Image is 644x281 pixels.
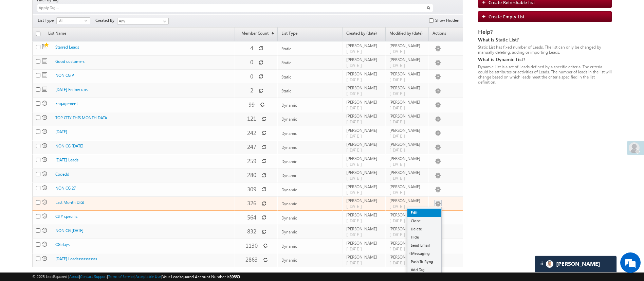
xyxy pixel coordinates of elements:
[389,85,426,90] span: [PERSON_NAME]
[55,200,84,205] a: Last Month DIGI
[346,217,366,223] span: [DATE]
[389,260,409,265] span: [DATE]
[42,101,47,106] span: Dynamic
[346,62,366,68] span: [DATE]
[346,90,366,96] span: [DATE]
[346,212,383,217] span: [PERSON_NAME]
[247,115,256,122] span: 121
[346,100,383,105] span: [PERSON_NAME]
[346,85,383,90] span: [PERSON_NAME]
[346,260,366,265] span: [DATE]
[346,43,383,48] span: [PERSON_NAME]
[55,186,76,191] a: NON CG 27
[55,129,67,134] a: [DATE]
[478,56,612,63] div: What is Dynamic List?
[346,119,366,124] span: [DATE]
[55,157,78,162] a: [DATE] Leads
[389,105,409,110] span: [DATE]
[478,37,612,43] div: What is Static List?
[389,43,426,48] span: [PERSON_NAME]
[281,215,297,221] span: Dynamic
[389,71,426,76] span: [PERSON_NAME]
[42,129,47,134] span: Dynamic
[389,175,409,181] span: [DATE]
[389,142,426,147] span: [PERSON_NAME]
[389,189,409,195] span: [DATE]
[245,242,258,249] span: 1130
[55,115,107,120] a: TOP CITY THIS MONTH DATA
[346,48,366,54] span: [DATE]
[389,198,426,203] span: [PERSON_NAME]
[389,119,409,124] span: [DATE]
[478,64,612,85] div: Dynamic List is a set of Leads defined by a specific criteria. The criteria could be attributes o...
[108,274,134,279] a: Terms of Service
[407,209,441,217] a: Edit
[281,74,291,80] span: Static
[42,185,47,190] span: Dynamic
[247,157,256,165] span: 259
[346,161,366,167] span: [DATE]
[250,44,253,52] span: 4
[135,274,161,279] a: Acceptable Use
[389,128,426,133] span: [PERSON_NAME]
[346,203,366,209] span: [DATE]
[55,172,69,177] a: Codedd
[556,261,600,267] span: Carter
[281,131,297,136] span: Dynamic
[478,45,612,55] div: Static List has fixed number of Leads. The list can only be changed by manually deleting, adding ...
[245,256,258,263] span: 2863
[281,103,297,108] span: Dynamic
[250,58,253,66] span: 0
[111,3,128,20] div: Minimize live chat window
[42,199,47,205] span: Dynamic
[281,229,297,234] span: Dynamic
[346,254,383,260] span: [PERSON_NAME]
[346,142,383,147] span: [PERSON_NAME]
[269,31,274,36] span: (sorted ascending)
[281,187,297,192] span: Dynamic
[389,100,426,105] span: [PERSON_NAME]
[249,101,255,108] span: 99
[42,72,47,77] span: Static
[389,226,426,231] span: [PERSON_NAME]
[407,241,441,249] a: Send Email
[36,32,40,36] input: Check all records
[42,242,47,247] span: Dynamic
[346,175,366,181] span: [DATE]
[346,156,383,161] span: [PERSON_NAME]
[281,88,291,93] span: Static
[389,113,426,119] span: [PERSON_NAME]
[389,48,409,54] span: [DATE]
[407,217,441,225] a: Clone
[35,36,114,45] div: Leave a message
[247,129,256,137] span: 242
[69,274,79,279] a: About
[247,227,256,235] span: 832
[42,58,47,64] span: Static
[389,246,409,251] span: [DATE]
[281,244,297,249] span: Dynamic
[389,217,409,223] span: [DATE]
[346,198,383,203] span: [PERSON_NAME]
[346,76,366,82] span: [DATE]
[407,225,441,233] a: Delete
[42,171,47,176] span: Dynamic
[407,258,441,266] a: Push To Ryng
[389,203,409,209] span: [DATE]
[346,113,383,119] span: [PERSON_NAME]
[55,45,79,50] a: Starred Leads
[535,256,617,273] div: carter-dragCarter[PERSON_NAME]
[42,42,50,49] span: Static
[389,241,426,246] span: [PERSON_NAME]
[407,266,441,274] a: Add Tag
[346,246,366,251] span: [DATE]
[45,28,70,41] a: List Name
[429,28,463,41] span: Actions
[478,29,612,35] div: Help?
[38,17,56,23] span: List Type
[247,143,256,151] span: 247
[57,18,85,24] span: All
[281,117,297,122] span: Dynamic
[99,209,123,218] em: Submit
[55,87,88,92] a: [DATE] Follow ups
